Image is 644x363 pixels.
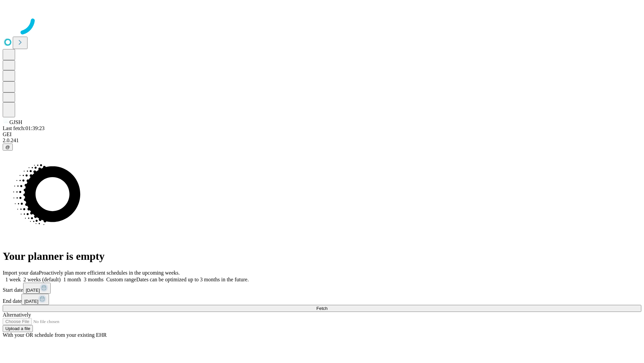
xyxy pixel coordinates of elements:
[24,299,38,304] span: [DATE]
[3,294,641,305] div: End date
[39,270,180,276] span: Proactively plan more efficient schedules in the upcoming weeks.
[84,277,104,282] span: 3 months
[3,125,45,131] span: Last fetch: 01:39:23
[106,277,136,282] span: Custom range
[3,283,641,294] div: Start date
[23,283,51,294] button: [DATE]
[3,250,641,263] h1: Your planner is empty
[5,145,10,150] span: @
[3,137,641,144] div: 2.0.241
[3,270,39,276] span: Import your data
[9,119,22,125] span: GJSH
[23,277,61,282] span: 2 weeks (default)
[3,332,107,338] span: With your OR schedule from your existing EHR
[3,144,13,151] button: @
[5,277,21,282] span: 1 week
[3,305,641,312] button: Fetch
[316,306,327,311] span: Fetch
[3,131,641,137] div: GEI
[3,312,31,318] span: Alternatively
[3,325,33,332] button: Upload a file
[26,288,40,293] span: [DATE]
[136,277,249,282] span: Dates can be optimized up to 3 months in the future.
[21,294,49,305] button: [DATE]
[63,277,81,282] span: 1 month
